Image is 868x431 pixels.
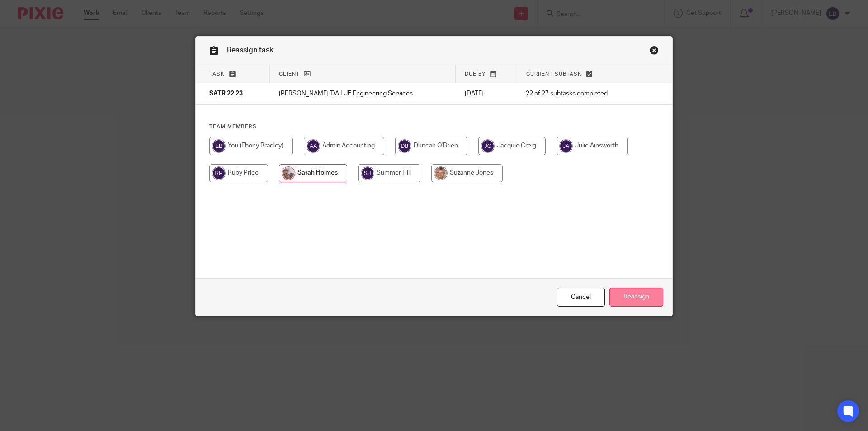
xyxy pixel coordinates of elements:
a: Close this dialog window [557,288,605,307]
span: SATR 22.23 [209,91,243,97]
p: [PERSON_NAME] T/A LJF Engineering Services [279,89,447,98]
a: Close this dialog window [650,46,659,58]
span: Due by [465,71,486,76]
span: Task [209,71,225,76]
td: 22 of 27 subtasks completed [517,83,639,105]
span: Current subtask [526,71,582,76]
input: Reassign [609,288,663,307]
span: Reassign task [227,47,274,54]
p: [DATE] [465,89,508,98]
span: Client [279,71,300,76]
h4: Team members [209,123,659,130]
